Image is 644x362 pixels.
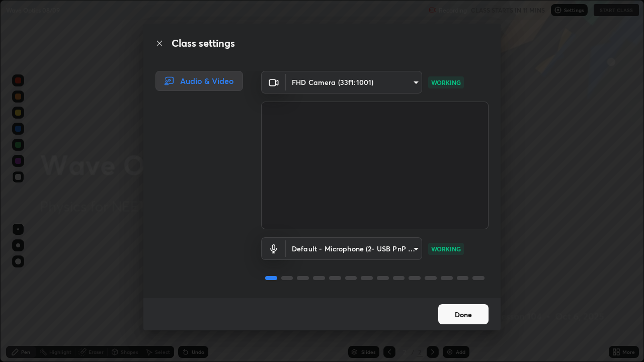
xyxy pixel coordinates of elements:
[286,71,422,94] div: FHD Camera (33f1:1001)
[155,71,243,91] div: Audio & Video
[172,36,235,51] h2: Class settings
[431,78,461,87] p: WORKING
[431,244,461,253] p: WORKING
[438,304,489,324] button: Done
[286,237,422,260] div: FHD Camera (33f1:1001)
